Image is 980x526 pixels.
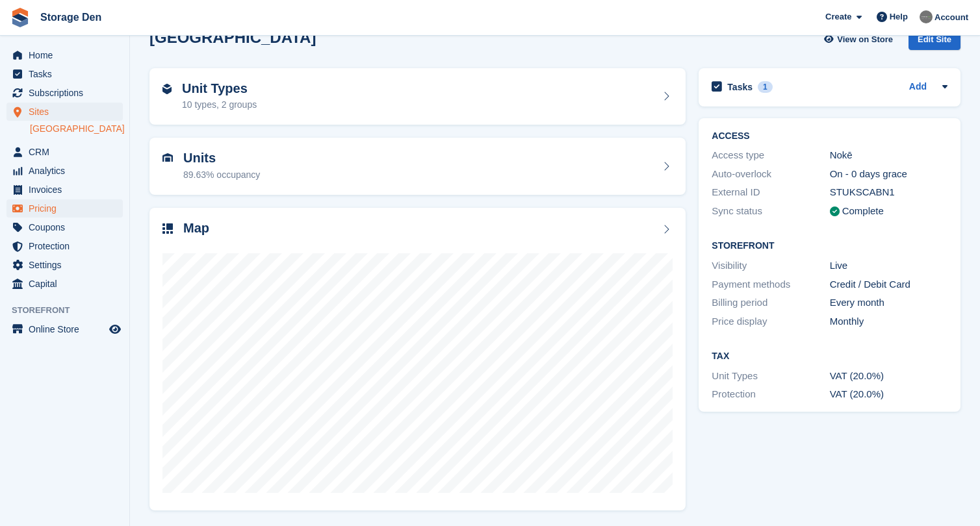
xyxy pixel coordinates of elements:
[182,98,257,112] div: 10 types, 2 groups
[29,218,107,236] span: Coupons
[183,168,260,182] div: 89.63% occupancy
[909,29,961,55] a: Edit Site
[830,387,948,402] div: VAT (20.0%)
[29,256,107,274] span: Settings
[183,151,260,166] h2: Units
[712,314,829,329] div: Price display
[712,204,829,219] div: Sync status
[10,8,30,27] img: stora-icon-8386f47178a22dfd0bd8f6a31ec36ba5ce8667c1dd55bd0f319d3a0aa187defe.svg
[149,68,686,125] a: Unit Types 10 types, 2 groups
[6,256,123,274] a: menu
[825,10,851,23] span: Create
[712,167,829,182] div: Auto-overlock
[6,275,123,293] a: menu
[712,277,829,292] div: Payment methods
[6,84,123,102] a: menu
[712,241,948,251] h2: Storefront
[182,81,257,96] h2: Unit Types
[6,46,123,64] a: menu
[6,181,123,199] a: menu
[29,162,107,180] span: Analytics
[830,185,948,200] div: STUKSCABN1
[909,29,961,50] div: Edit Site
[29,84,107,102] span: Subscriptions
[6,320,123,338] a: menu
[830,148,948,163] div: Nokē
[6,103,123,121] a: menu
[30,123,123,135] a: [GEOGRAPHIC_DATA]
[6,162,123,180] a: menu
[822,29,898,50] a: View on Store
[920,10,933,23] img: Brian Barbour
[830,167,948,182] div: On - 0 days grace
[107,321,123,337] a: Preview store
[149,138,686,195] a: Units 89.63% occupancy
[6,65,123,83] a: menu
[830,295,948,310] div: Every month
[149,29,316,46] h2: [GEOGRAPHIC_DATA]
[842,204,884,219] div: Complete
[837,33,893,46] span: View on Store
[6,199,123,218] a: menu
[12,304,129,317] span: Storefront
[6,218,123,236] a: menu
[29,275,107,293] span: Capital
[830,369,948,384] div: VAT (20.0%)
[909,80,927,95] a: Add
[712,148,829,163] div: Access type
[149,208,686,511] a: Map
[162,223,173,234] img: map-icn-33ee37083ee616e46c38cad1a60f524a97daa1e2b2c8c0bc3eb3415660979fc1.svg
[162,84,172,94] img: unit-type-icn-2b2737a686de81e16bb02015468b77c625bbabd49415b5ef34ead5e3b44a266d.svg
[712,387,829,402] div: Protection
[29,143,107,161] span: CRM
[162,153,173,162] img: unit-icn-7be61d7bf1b0ce9d3e12c5938cc71ed9869f7b940bace4675aadf7bd6d80202e.svg
[29,199,107,218] span: Pricing
[758,81,773,93] div: 1
[712,351,948,362] h2: Tax
[712,185,829,200] div: External ID
[29,320,107,338] span: Online Store
[183,221,209,236] h2: Map
[935,11,968,24] span: Account
[830,277,948,292] div: Credit / Debit Card
[29,103,107,121] span: Sites
[890,10,908,23] span: Help
[29,237,107,255] span: Protection
[830,258,948,273] div: Live
[6,237,123,255] a: menu
[29,65,107,83] span: Tasks
[29,181,107,199] span: Invoices
[35,6,107,28] a: Storage Den
[712,258,829,273] div: Visibility
[712,295,829,310] div: Billing period
[830,314,948,329] div: Monthly
[6,143,123,161] a: menu
[712,369,829,384] div: Unit Types
[712,131,948,142] h2: ACCESS
[29,46,107,64] span: Home
[727,81,753,93] h2: Tasks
